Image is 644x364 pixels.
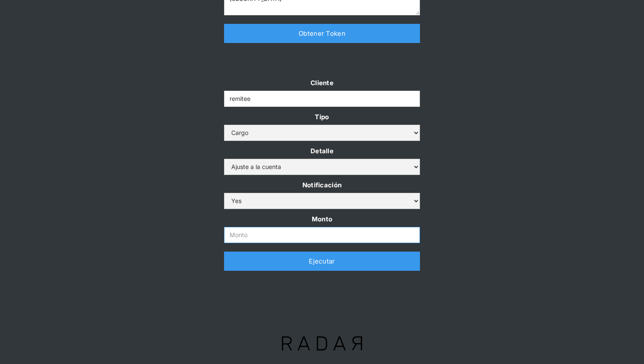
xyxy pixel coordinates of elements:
input: Example Text [224,91,420,107]
label: Tipo [224,111,420,123]
label: Detalle [224,145,420,157]
input: Monto [224,227,420,243]
label: Notificación [224,179,420,191]
a: Ejecutar [224,252,420,271]
form: Form [224,77,420,243]
a: Obtener Token [224,24,420,43]
label: Cliente [224,77,420,89]
label: Monto [224,213,420,225]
